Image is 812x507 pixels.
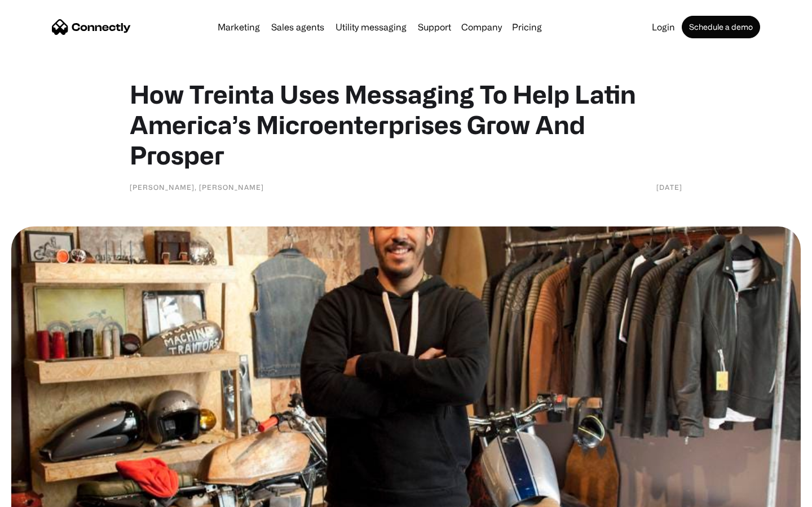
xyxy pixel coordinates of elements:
aside: Language selected: English [11,487,68,503]
a: Pricing [507,23,546,32]
a: Sales agents [267,23,329,32]
a: Login [647,23,679,32]
h1: How Treinta Uses Messaging To Help Latin America’s Microenterprises Grow And Prosper [130,79,682,170]
a: Schedule a demo [682,16,760,38]
a: Support [413,23,456,32]
a: Utility messaging [331,23,411,32]
div: Company [461,19,502,35]
a: Marketing [213,23,264,32]
div: [PERSON_NAME], [PERSON_NAME] [130,181,264,193]
ul: Language list [23,487,68,503]
div: [DATE] [656,181,682,193]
